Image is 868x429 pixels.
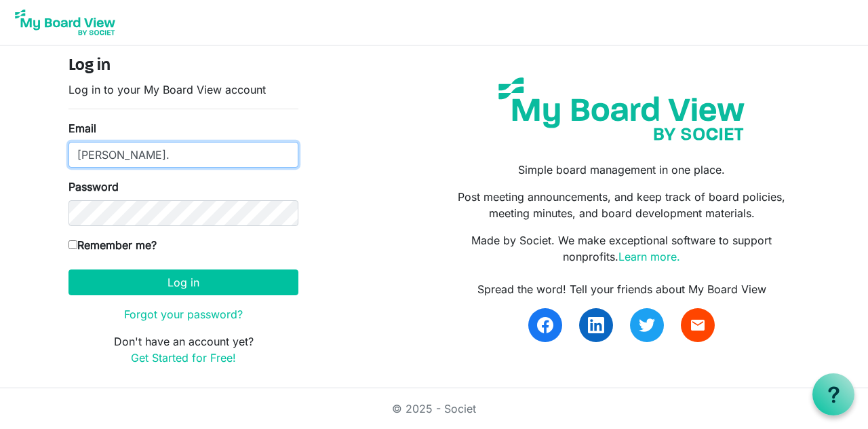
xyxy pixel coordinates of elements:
[444,232,800,265] p: Made by Societ. We make exceptional software to support nonprofits.
[488,67,755,151] img: my-board-view-societ.svg
[68,240,77,249] input: Remember me?
[618,250,680,263] a: Learn more.
[444,281,800,297] div: Spread the word! Tell your friends about My Board View
[68,237,157,253] label: Remember me?
[681,308,715,342] a: email
[639,317,655,333] img: twitter.svg
[68,333,298,366] p: Don't have an account yet?
[444,189,800,221] p: Post meeting announcements, and keep track of board policies, meeting minutes, and board developm...
[68,81,298,98] p: Log in to your My Board View account
[124,307,243,321] a: Forgot your password?
[444,162,800,178] p: Simple board management in one place.
[392,402,476,415] a: © 2025 - Societ
[11,5,119,39] img: My Board View Logo
[68,269,298,295] button: Log in
[690,317,706,333] span: email
[68,179,119,195] label: Password
[588,317,604,333] img: linkedin.svg
[68,56,298,76] h4: Log in
[68,120,96,136] label: Email
[537,317,553,333] img: facebook.svg
[131,351,236,365] a: Get Started for Free!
